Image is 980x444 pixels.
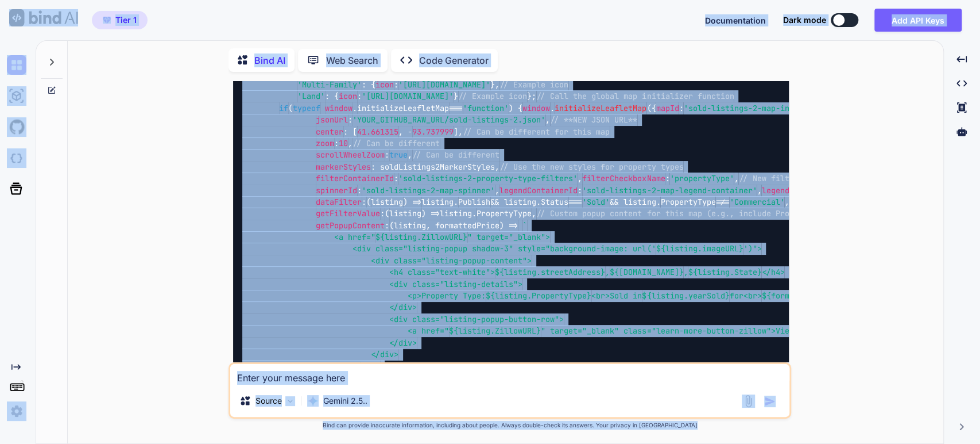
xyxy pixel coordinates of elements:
[582,185,757,196] span: 'sold-listings-2-map-legend-container'
[316,138,334,148] span: zoom
[7,55,26,75] img: chat
[705,14,766,26] button: Documentation
[412,150,499,160] span: // Can be different
[353,115,545,125] span: 'YOUR_GITHUB_RAW_URL/sold-listings-2.json'
[362,185,495,196] span: 'sold-listings-2-map-spinner'
[477,209,532,219] span: PropertyType
[495,267,605,278] span: ${listing.streetAddress}
[610,267,683,278] span: ${[DOMAIN_NAME]}
[297,91,325,102] span: 'Land'
[389,220,518,231] span: ( ) =>
[279,103,288,113] span: if
[316,209,380,219] span: getFilterValue
[375,232,467,242] span: ${listing.ZillowURL}
[353,138,440,148] span: // Can be different
[412,127,454,137] span: 93.737999
[325,103,353,113] span: window
[656,244,743,254] span: ${listing.imageURL}
[458,197,490,207] span: Publish
[389,150,408,160] span: true
[242,220,858,395] span: ` <a href=" " target="_blank"> <div class="listing-popup shadow-3" style="background-image: url('...
[7,401,26,421] img: settings
[255,395,282,407] p: Source
[389,209,421,219] span: listing
[228,421,791,430] p: Bind can provide inaccurate information, including about people. Always double-check its answers....
[486,290,591,301] span: ${listing.PropertyType}
[285,396,295,406] img: Pick Models
[522,103,550,113] span: window
[371,197,403,207] span: listing
[761,290,839,301] span: ${formattedPrice}
[323,395,367,407] p: Gemini 2.5..
[357,127,398,137] span: 41.661315
[339,138,348,148] span: 10
[764,396,776,407] img: icon
[103,17,111,24] img: premium
[449,326,541,336] span: ${listing.ZillowURL}
[326,53,378,67] p: Web Search
[92,11,148,29] button: premiumTier 1
[398,79,490,90] span: '[URL][DOMAIN_NAME]'
[499,79,568,90] span: // Example icon
[499,185,578,196] span: legendContainerId
[398,173,578,183] span: 'sold-listings-2-property-type-filters'
[738,173,821,183] span: // New filter name
[688,267,761,278] span: ${listing.State}
[316,185,357,196] span: spinnerId
[783,14,826,26] span: Dark mode
[366,197,421,207] span: ( ) =>
[375,79,394,90] span: icon
[642,290,729,301] span: ${listing.yearSold}
[582,197,610,207] span: 'Sold'
[705,16,766,25] span: Documentation
[463,103,509,113] span: 'function'
[385,209,440,219] span: ( ) =>
[499,162,683,172] span: // Use the new styles for property types
[254,53,285,67] p: Bind AI
[362,91,454,102] span: '[URL][DOMAIN_NAME]'
[316,127,343,137] span: center
[463,127,610,137] span: // Can be different for this map
[316,197,362,207] span: dataFilter
[761,185,835,196] span: legendIconsRowId
[394,220,499,231] span: listing, formattedPrice
[115,14,137,26] span: Tier 1
[536,91,734,102] span: // Call the global map initializer function
[683,103,821,113] span: 'sold-listings-2-map-instance'
[555,103,646,113] span: initializeLeafletMap
[307,395,319,407] img: Gemini 2.5 flash
[536,209,839,219] span: // Custom popup content for this map (e.g., include Property Type)
[656,103,679,113] span: mapId
[293,103,320,113] span: typeof
[316,220,385,231] span: getPopupContent
[541,197,568,207] span: Status
[7,148,26,168] img: darkCloudIdeIcon
[316,115,348,125] span: jsonUrl
[419,53,489,67] p: Code Generator
[297,79,362,90] span: 'Multi-Family'
[458,91,527,102] span: // Example icon
[357,103,449,113] span: initializeLeafletMap
[582,173,665,183] span: filterCheckboxName
[316,150,385,160] span: scrollWheelZoom
[7,86,26,106] img: ai-studio
[9,9,78,26] img: Bind AI
[7,117,26,137] img: githubLight
[669,173,734,183] span: 'propertyType'
[874,9,962,32] button: Add API Keys
[742,395,755,408] img: attachment
[660,197,715,207] span: PropertyType
[316,173,394,183] span: filterContainerId
[316,162,371,172] span: markerStyles
[339,91,357,102] span: icon
[729,197,784,207] span: 'Commercial'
